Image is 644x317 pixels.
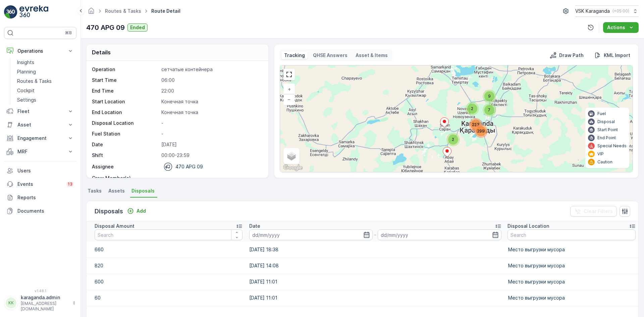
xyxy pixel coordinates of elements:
[4,164,76,177] a: Users
[603,22,639,33] button: Actions
[597,159,612,165] p: Caution
[88,10,95,15] a: Homepage
[14,67,76,76] a: Planning
[612,8,629,14] p: ( +05:00 )
[505,242,638,258] td: Место выгрузки мусора
[313,52,347,59] p: QHSE Answers
[161,109,261,116] p: Конечная точка
[280,65,633,172] div: 0
[95,229,243,240] input: Search
[284,52,305,59] p: Tracking
[88,188,102,194] span: Tasks
[378,229,501,240] input: dd/mm/yyyy
[17,167,74,174] p: Users
[288,86,291,92] span: +
[559,52,584,59] p: Draw Path
[161,77,261,84] p: 06:00
[505,290,638,306] td: Место выгрузки мусора
[477,128,485,134] span: 299
[4,191,76,204] a: Reports
[161,98,261,105] p: Конечная точка
[17,48,63,54] p: Operations
[4,145,76,158] button: MRF
[92,130,159,137] p: Fuel Station
[161,152,261,159] p: 00:00-23:59
[92,48,111,56] p: Details
[488,94,491,99] span: 9
[92,141,159,148] p: Date
[17,148,63,155] p: MRF
[488,107,490,112] span: 7
[17,108,63,115] p: Fleet
[17,78,52,85] p: Routes & Tasks
[19,5,48,19] img: logo_light-DOdMpM7g.png
[246,242,505,258] td: [DATE] 18:38
[249,229,373,240] input: dd/mm/yyyy
[592,51,633,59] button: KML Import
[21,301,69,312] p: [EMAIL_ADDRESS][DOMAIN_NAME]
[507,223,549,229] p: Disposal Location
[4,294,76,312] button: KKkaraganda.admin[EMAIL_ADDRESS][DOMAIN_NAME]
[282,163,304,172] a: Open this area in Google Maps (opens a new window)
[575,5,639,17] button: VSK Karaganda(+05:00)
[17,87,35,94] p: Cockpit
[246,290,505,306] td: [DATE] 11:01
[150,8,182,14] span: Route Detail
[130,24,145,31] p: Ended
[282,163,304,172] img: Google
[95,295,243,301] p: 60
[4,177,76,191] a: Events13
[597,135,616,141] p: End Point
[92,175,159,181] p: Crew Member(s)
[95,278,243,285] p: 600
[17,59,34,66] p: Insights
[570,206,617,217] button: Clear Filters
[92,163,114,170] p: Assignee
[161,88,261,94] p: 22:00
[284,149,299,163] a: Layers
[246,258,505,274] td: [DATE] 14:08
[507,229,636,240] input: Search
[92,77,159,84] p: Start Time
[505,258,638,274] td: Место выгрузки мусора
[14,86,76,95] a: Cockpit
[86,22,125,33] p: 470 APG 09
[284,84,294,94] a: Zoom In
[483,103,496,117] div: 7
[597,111,606,116] p: Fuel
[95,246,243,253] p: 660
[92,88,159,94] p: End Time
[4,44,76,58] button: Operations
[505,274,638,290] td: Место выгрузки мусора
[17,181,62,188] p: Events
[21,294,69,301] p: karaganda.admin
[249,223,260,229] p: Date
[284,94,294,104] a: Zoom Out
[65,30,72,36] p: ⌘B
[246,274,505,290] td: [DATE] 11:01
[108,188,125,194] span: Assets
[92,66,159,73] p: Operation
[469,118,482,131] div: 223
[17,208,74,214] p: Documents
[127,23,148,32] button: Ended
[92,152,159,159] p: Shift
[597,127,618,133] p: Start Point
[14,95,76,105] a: Settings
[374,231,376,239] p: -
[446,133,460,146] div: 2
[17,68,36,75] p: Planning
[604,52,630,59] p: KML Import
[356,52,388,59] p: Asset & Items
[17,121,63,128] p: Asset
[284,69,294,80] a: View Fullscreen
[471,106,473,111] span: 2
[4,204,76,218] a: Documents
[597,143,627,149] p: Special Needs
[14,76,76,86] a: Routes & Tasks
[6,298,16,308] div: KK
[105,8,141,14] a: Routes & Tasks
[4,289,76,293] span: v 1.48.1
[466,102,479,115] div: 2
[131,188,155,194] span: Disposals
